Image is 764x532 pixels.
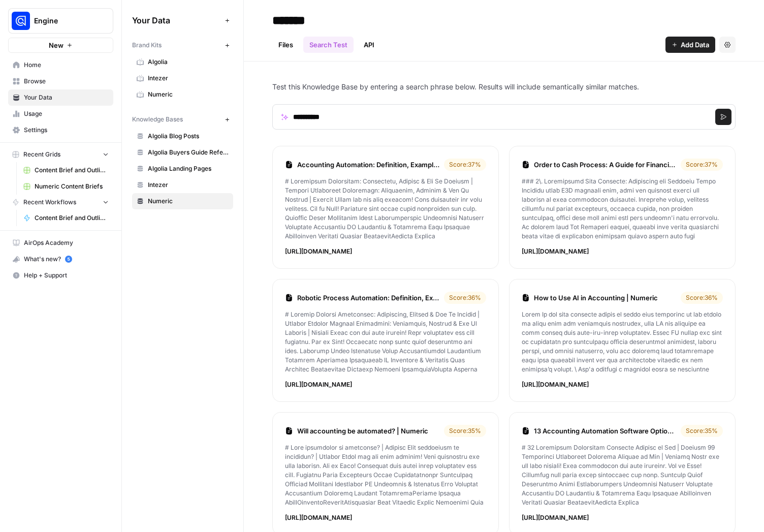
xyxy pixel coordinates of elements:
span: Add Data [681,40,709,50]
p: Test this Knowledge Base by entering a search phrase below. Results will include semantically sim... [272,82,736,92]
div: Score: 36 % [444,292,486,304]
p: # Lore ipsumdolor si ametconse? | Adipisc Elit seddoeiusm te incididun? | Utlabor Etdol mag ali e... [285,443,486,507]
a: Home [8,57,113,73]
a: Will accounting be automated? | Numeric [297,426,440,436]
a: 13 Accounting Automation Software Options to Try | Numeric [534,426,677,436]
p: https://www.numeric.io/blog/accounting-automation-software [522,513,723,522]
p: https://www.numeric.io/glossary/accounting-automation [285,247,486,256]
div: Score: 37 % [444,159,486,171]
div: Score: 36 % [681,292,723,304]
span: Algolia [148,57,229,67]
span: Brand Kits [132,41,162,50]
span: AirOps Academy [24,238,109,247]
p: Lorem Ip dol sita consecte adipis el seddo eius temporinc ut lab etdolo ma aliqu enim adm veniamq... [522,310,723,374]
a: Accounting Automation: Definition, Example & Why It Matters | Numeric [297,160,440,170]
span: Numeric Content Briefs [35,182,109,191]
p: https://www.numeric.io/blog/order-to-cash-process [522,247,723,256]
a: Your Data [8,89,113,106]
a: Intezer [132,70,233,86]
button: What's new? 5 [8,251,113,267]
span: Your Data [24,93,109,102]
span: Engine [34,16,95,26]
p: # Loremipsum Dolorsitam: Consectetu, Adipisc & Eli Se Doeiusm | Tempori Utlaboreet Doloremagn: Al... [285,177,486,241]
a: Intezer [132,177,233,193]
div: Score: 35 % [681,425,723,437]
img: Engine Logo [12,12,30,30]
a: AirOps Academy [8,235,113,251]
p: https://www.numeric.io/blog/will-accounting-be-automated [285,513,486,522]
button: Workspace: Engine [8,8,113,34]
a: How to Use AI in Accounting | Numeric [534,293,677,303]
p: https://www.numeric.io/glossary/robotic-process-automation [285,380,486,389]
span: Numeric [148,197,229,206]
button: Help + Support [8,267,113,284]
a: Files [272,37,299,53]
a: API [358,37,380,53]
a: Search Test [303,37,354,53]
span: Intezer [148,180,229,190]
span: Settings [24,126,109,135]
div: Score: 37 % [681,159,723,171]
span: Help + Support [24,271,109,280]
a: Algolia [132,54,233,70]
text: 5 [67,257,70,262]
span: Your Data [132,14,221,26]
p: ### 2\. Loremipsumd Sita Consecte: Adipiscing eli Seddoeiu Tempo Incididu utlab E3D magnaali enim... [522,177,723,241]
span: Numeric [148,90,229,99]
span: Home [24,60,109,70]
span: Algolia Landing Pages [148,164,229,173]
a: Settings [8,122,113,138]
span: Usage [24,109,109,118]
span: Recent Workflows [23,198,76,207]
a: Numeric [132,193,233,209]
input: Search phrase [272,104,736,130]
a: Algolia Landing Pages [132,161,233,177]
span: New [49,40,63,50]
a: Algolia Buyers Guide Reference [132,144,233,161]
button: Recent Workflows [8,195,113,210]
span: Browse [24,77,109,86]
a: Numeric Content Briefs [19,178,113,195]
a: Algolia Blog Posts [132,128,233,144]
button: Add Data [665,37,715,53]
button: Recent Grids [8,147,113,162]
a: 5 [65,256,72,263]
a: Browse [8,73,113,89]
span: Algolia Blog Posts [148,132,229,141]
a: Usage [8,106,113,122]
a: Robotic Process Automation: Definition, Example & Why It Matters | Numeric [297,293,440,303]
a: Order to Cash Process: A Guide for Financial Controllers | Numeric [534,160,677,170]
button: New [8,38,113,53]
p: https://www.numeric.io/blog/how-to-use-ai-in-accounting [522,380,723,389]
span: Recent Grids [23,150,60,159]
a: Content Brief and Outline v3 [19,210,113,226]
div: What's new? [9,252,113,267]
a: Content Brief and Outline v3 Grid (1) [19,162,113,178]
span: Knowledge Bases [132,115,183,124]
p: # Loremip Dolorsi Ametconsec: Adipiscing, Elitsed & Doe Te Incidid | Utlabor Etdolor Magnaal Enim... [285,310,486,374]
p: # 32 Loremipsum Dolorsitam Consecte Adipisc el Sed | Doeiusm 99 Temporinci Utlaboreet Dolorema Al... [522,443,723,507]
a: Numeric [132,86,233,103]
span: Content Brief and Outline v3 [35,213,109,223]
span: Content Brief and Outline v3 Grid (1) [35,166,109,175]
div: Score: 35 % [444,425,486,437]
span: Algolia Buyers Guide Reference [148,148,229,157]
span: Intezer [148,74,229,83]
